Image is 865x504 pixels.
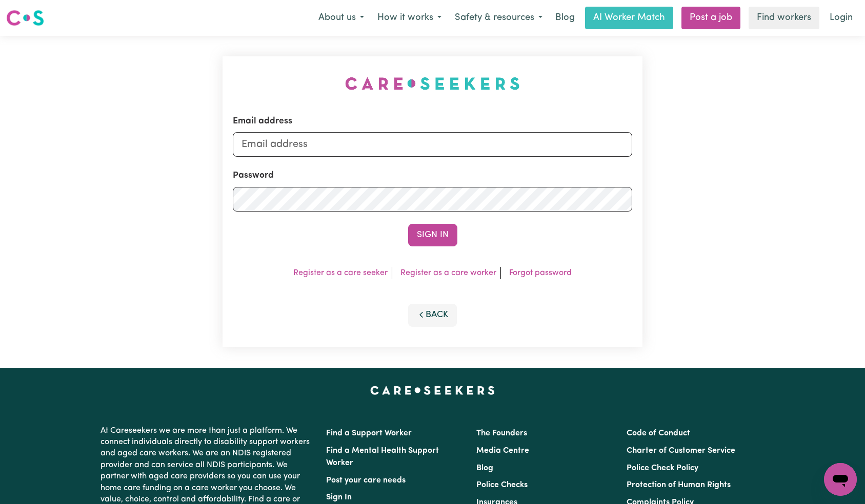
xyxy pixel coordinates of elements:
a: Login [823,7,859,29]
label: Password [233,169,274,182]
iframe: Button to launch messaging window [824,463,857,496]
button: About us [312,7,371,29]
a: Forgot password [509,269,572,277]
a: Sign In [326,493,352,501]
a: Charter of Customer Service [627,447,735,455]
button: Safety & resources [448,7,549,29]
a: AI Worker Match [585,7,673,29]
a: Code of Conduct [627,429,690,437]
input: Email address [233,132,633,157]
button: Sign In [408,224,457,246]
a: Police Check Policy [627,464,698,472]
a: Blog [549,7,581,29]
a: The Founders [476,429,527,437]
a: Careseekers logo [6,6,44,30]
a: Blog [476,464,493,472]
a: Register as a care seeker [293,269,388,277]
a: Protection of Human Rights [627,481,731,489]
a: Police Checks [476,481,528,489]
a: Find a Mental Health Support Worker [326,447,439,467]
a: Find workers [749,7,819,29]
a: Media Centre [476,447,529,455]
a: Post a job [681,7,740,29]
a: Register as a care worker [400,269,496,277]
label: Email address [233,115,292,128]
a: Careseekers home page [370,386,495,394]
button: How it works [371,7,448,29]
img: Careseekers logo [6,9,44,27]
a: Find a Support Worker [326,429,412,437]
button: Back [408,304,457,326]
a: Post your care needs [326,476,406,485]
